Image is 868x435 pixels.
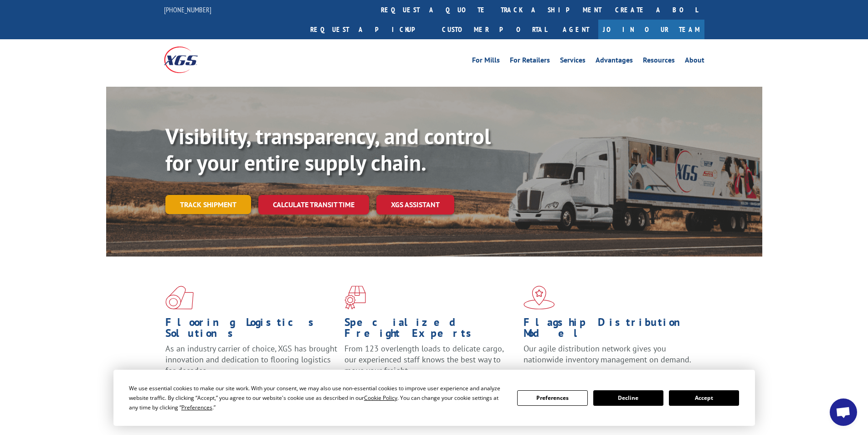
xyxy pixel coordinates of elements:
a: For Retailers [510,57,550,67]
div: Cookie Consent Prompt [113,370,755,426]
a: About [685,57,704,67]
a: XGS ASSISTANT [376,195,454,215]
a: Resources [643,57,675,67]
a: [PHONE_NUMBER] [164,5,211,14]
a: Join Our Team [598,20,704,39]
a: For Mills [472,57,500,67]
a: Track shipment [165,195,251,214]
button: Accept [669,390,739,406]
h1: Flooring Logistics Solutions [165,317,338,343]
a: Request a pickup [303,20,435,39]
img: xgs-icon-total-supply-chain-intelligence-red [165,286,194,309]
button: Preferences [517,390,587,406]
a: Services [560,57,586,67]
a: Agent [554,20,598,39]
span: As an industry carrier of choice, XGS has brought innovation and dedication to flooring logistics... [165,343,337,376]
a: Calculate transit time [258,195,369,215]
h1: Flagship Distribution Model [524,317,696,343]
button: Decline [593,390,663,406]
a: Customer Portal [435,20,554,39]
span: Cookie Policy [364,394,397,402]
b: Visibility, transparency, and control for your entire supply chain. [165,122,491,177]
a: Open chat [830,398,857,426]
span: Preferences [181,404,212,411]
img: xgs-icon-flagship-distribution-model-red [524,286,555,309]
div: We use essential cookies to make our site work. With your consent, we may also use non-essential ... [129,383,506,412]
img: xgs-icon-focused-on-flooring-red [344,286,366,309]
a: Advantages [596,57,633,67]
h1: Specialized Freight Experts [344,317,517,343]
p: From 123 overlength loads to delicate cargo, our experienced staff knows the best way to move you... [344,343,517,384]
span: Our agile distribution network gives you nationwide inventory management on demand. [524,343,691,365]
